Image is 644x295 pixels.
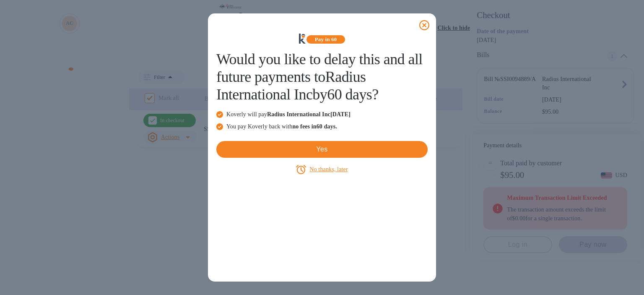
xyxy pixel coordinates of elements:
[267,111,351,117] b: Radius International Inc [DATE]
[216,141,428,158] button: Yes
[216,50,428,103] h1: Would you like to delay this and all future payments to Radius International Inc by 60 days ?
[602,255,644,295] iframe: Chat Widget
[223,144,421,154] span: Yes
[309,166,348,172] u: No thanks, later
[216,122,428,131] p: You pay Koverly back with
[315,36,337,42] b: Pay in 60
[216,110,428,119] p: Koverly will pay
[292,123,337,130] b: no fees in 60 days .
